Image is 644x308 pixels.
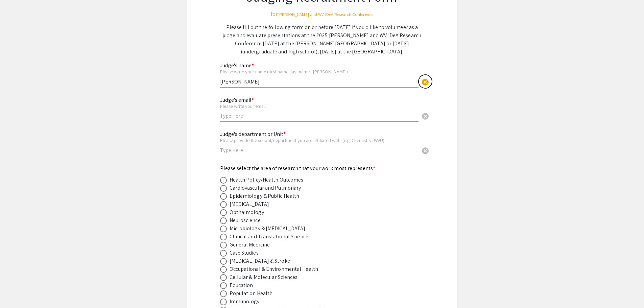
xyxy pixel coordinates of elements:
div: Population Health [230,289,273,298]
button: Clear [419,75,432,88]
input: Type Here [220,112,419,119]
div: [MEDICAL_DATA] & Stroke [230,257,290,265]
div: Health Policy/Health Outcomes [230,176,304,184]
div: Immunology [230,298,260,306]
div: Epidemiology & Public Health [230,192,300,200]
mat-label: Judge's email [220,96,254,103]
p: Please fill out the following form on or before [DATE] if you'd like to volunteer as a judge and ... [220,23,424,56]
div: Case Studies [230,249,259,257]
input: Type Here [220,147,419,154]
div: Clinical and Translational Science [230,233,308,241]
button: Clear [419,143,432,157]
div: Please write your name (first name, last name - [PERSON_NAME]) [220,69,419,75]
mat-label: Judge's name [220,62,254,69]
button: Clear [419,109,432,123]
div: for [220,10,424,18]
div: Microbiology & [MEDICAL_DATA] [230,224,306,233]
div: Opthalmology [230,208,264,216]
mat-label: Please select the area of research that your work most represents [220,165,376,172]
input: Type Here [220,78,419,85]
div: Cellular & Molecular Sciences [230,273,298,281]
div: Please provide the school/department you are affiliated with: (e.g. Chemistry, WVU) [220,137,419,143]
div: Occupational & Environmental Health [230,265,318,273]
div: Neuroscience [230,216,261,224]
div: Please write your email [220,103,419,109]
div: General Medicine [230,241,270,249]
div: [MEDICAL_DATA] [230,200,269,208]
span: cancel [421,112,429,120]
div: Education [230,281,253,289]
small: [PERSON_NAME] and WV IDeA Research Conference [278,11,373,17]
iframe: Chat [5,278,29,303]
mat-label: Judge's department or Unit [220,131,286,138]
span: cancel [421,147,429,155]
div: Cardiovascular and Pulmonary [230,184,301,192]
span: cancel [421,78,429,86]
